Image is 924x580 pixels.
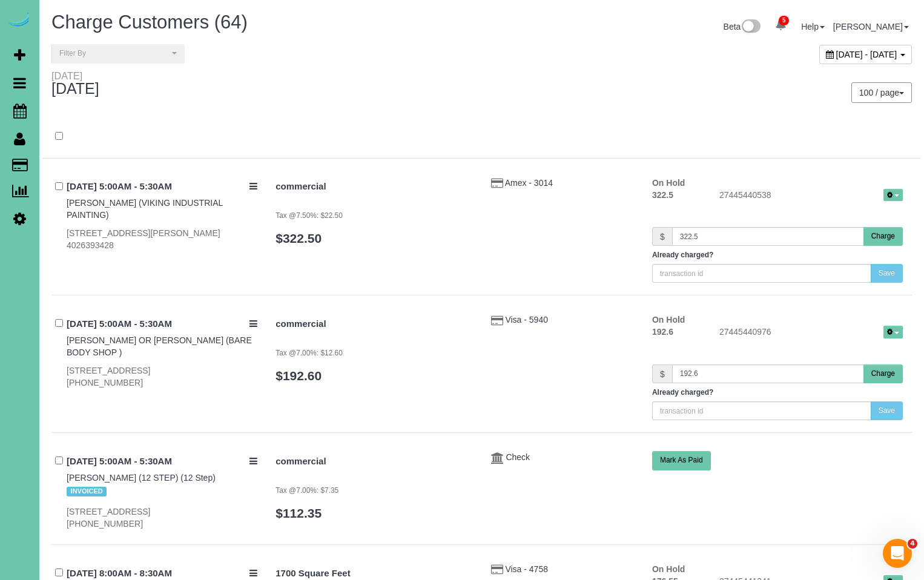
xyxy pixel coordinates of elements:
div: [STREET_ADDRESS] [PHONE_NUMBER] [67,506,257,530]
h4: [DATE] 5:00AM - 5:30AM [67,182,257,192]
div: 27445440976 [710,326,912,340]
h4: [DATE] 5:00AM - 5:30AM [67,319,257,329]
span: 4 [908,539,917,549]
button: Mark As Paid [652,451,711,470]
a: Visa - 5940 [505,315,548,325]
a: $322.50 [276,231,322,245]
a: 5 [769,12,793,39]
iframe: Intercom live chat [883,539,912,568]
h4: commercial [276,456,472,467]
small: Tax @7.00%: $7.35 [276,486,338,495]
button: Charge [863,364,903,383]
strong: On Hold [652,178,685,188]
div: Tags [67,484,257,499]
span: [DATE] - [DATE] [836,50,897,59]
span: INVOICED [67,487,107,496]
h4: commercial [276,319,472,329]
div: [DATE] [51,71,111,97]
a: [PERSON_NAME] (12 STEP) (12 Step) [67,473,216,483]
div: 27445440538 [710,189,912,203]
div: [STREET_ADDRESS][PERSON_NAME] 4026393428 [67,227,257,251]
input: transaction id [652,401,871,420]
a: Visa - 4758 [505,564,548,574]
a: [PERSON_NAME] OR [PERSON_NAME] (BARE BODY SHOP ) [67,335,252,357]
span: Charge Customers (64) [51,12,248,33]
h5: Already charged? [652,389,903,397]
img: New interface [741,19,761,35]
a: $112.35 [276,506,322,520]
a: Beta [724,22,761,31]
a: [PERSON_NAME] (VIKING INDUSTRIAL PAINTING) [67,198,223,220]
h4: commercial [276,182,472,192]
a: Amex - 3014 [505,178,553,188]
small: Tax @7.50%: $22.50 [276,211,343,220]
div: [DATE] [51,71,99,81]
h4: [DATE] 8:00AM - 8:30AM [67,568,257,579]
button: Filter By [51,44,185,63]
input: transaction id [652,264,871,283]
strong: 322.5 [652,190,673,200]
button: Charge [863,227,903,246]
h4: 1700 Square Feet [276,568,472,579]
span: Filter By [59,48,169,59]
span: 5 [779,16,789,25]
span: $ [652,364,672,383]
a: Help [801,22,825,31]
span: $ [652,227,672,246]
nav: Pagination navigation [852,82,912,103]
strong: On Hold [652,564,685,574]
small: Tax @7.00%: $12.60 [276,349,343,357]
button: 100 / page [851,82,912,103]
a: $192.60 [276,369,322,383]
a: Check [506,452,530,462]
strong: 192.6 [652,327,673,337]
a: [PERSON_NAME] [833,22,909,31]
h5: Already charged? [652,251,903,259]
h4: [DATE] 5:00AM - 5:30AM [67,456,257,467]
strong: On Hold [652,315,685,325]
img: Automaid Logo [7,12,31,29]
div: [STREET_ADDRESS] [PHONE_NUMBER] [67,364,257,389]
